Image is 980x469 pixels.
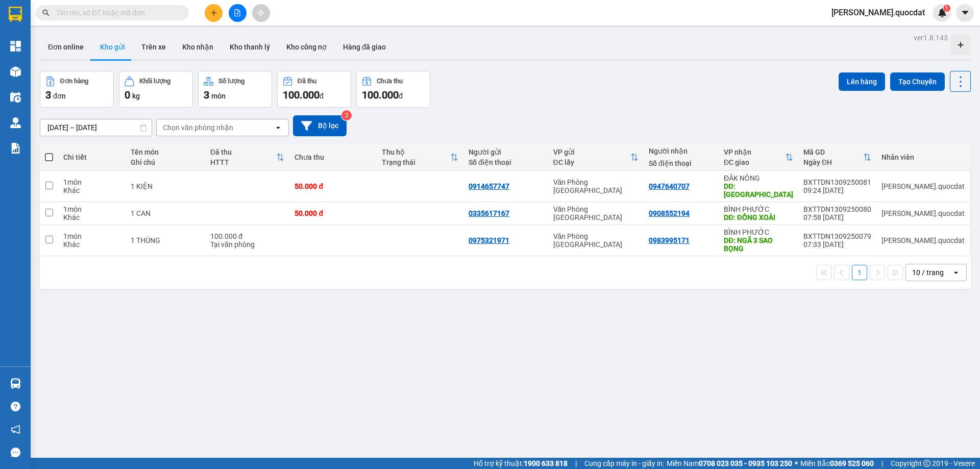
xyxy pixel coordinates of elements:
input: Select a date range. [40,119,152,136]
div: Mã GD [803,148,863,156]
span: kg [132,92,140,100]
button: file-add [229,4,247,22]
div: 50.000 đ [295,209,371,217]
span: Cung cấp máy in - giấy in: [584,458,664,469]
img: icon-new-feature [938,8,947,17]
div: BXTTDN1309250079 [803,232,871,240]
button: 1 [852,265,867,280]
th: Toggle SortBy [377,144,463,171]
strong: 1900 633 818 [524,459,568,467]
svg: open [952,268,960,277]
span: 100.000 [362,89,399,101]
button: Bộ lọc [293,115,347,136]
span: 100.000 [283,89,320,101]
div: Số điện thoại [649,159,714,167]
button: aim [252,4,270,22]
div: simon.quocdat [881,182,965,190]
div: ĐĂK NÔNG [724,174,793,182]
th: Toggle SortBy [548,144,644,171]
div: 0914657747 [469,182,509,190]
div: ver 1.8.143 [914,32,948,43]
div: 0335617167 [469,209,509,217]
div: 1 KIỆN [131,182,200,190]
button: caret-down [956,4,974,22]
th: Toggle SortBy [205,144,289,171]
div: 0908552194 [649,209,690,217]
div: 07:58 [DATE] [803,213,871,221]
div: Chi tiết [63,153,120,161]
button: Hàng đã giao [335,35,394,59]
div: simon.quocdat [881,236,965,244]
strong: 0708 023 035 - 0935 103 250 [699,459,792,467]
span: | [881,458,883,469]
div: simon.quocdat [881,209,965,217]
div: Văn Phòng [GEOGRAPHIC_DATA] [553,205,639,221]
sup: 2 [341,110,352,120]
button: Lên hàng [839,72,885,91]
th: Toggle SortBy [798,144,876,171]
div: ĐC giao [724,158,785,166]
div: BXTTDN1309250080 [803,205,871,213]
th: Toggle SortBy [719,144,798,171]
span: món [211,92,226,100]
div: Tên món [131,148,200,156]
img: warehouse-icon [10,378,21,389]
div: Số lượng [218,78,244,85]
div: Khối lượng [139,78,170,85]
div: 1 món [63,178,120,186]
div: Nhân viên [881,153,965,161]
div: Đã thu [210,148,276,156]
img: logo-vxr [9,7,22,22]
div: ĐC lấy [553,158,631,166]
button: Đơn hàng3đơn [40,71,114,108]
span: 1 [945,5,948,12]
span: 3 [45,89,51,101]
span: 0 [125,89,130,101]
span: | [575,458,577,469]
div: DĐ: ĐỒNG XOÀI [724,213,793,221]
span: copyright [923,460,930,467]
span: Miền Nam [667,458,792,469]
strong: 0369 525 060 [830,459,874,467]
div: Khác [63,186,120,194]
span: notification [11,425,20,434]
div: Số điện thoại [469,158,543,166]
button: Kho thanh lý [222,35,278,59]
button: Tạo Chuyến [890,72,945,91]
div: 1 THÙNG [131,236,200,244]
div: Tạo kho hàng mới [950,35,971,55]
span: question-circle [11,402,20,411]
span: Miền Bắc [800,458,874,469]
div: 0975321971 [469,236,509,244]
button: Kho nhận [174,35,222,59]
div: 07:33 [DATE] [803,240,871,249]
div: VP nhận [724,148,785,156]
sup: 1 [943,5,950,12]
button: Kho công nợ [278,35,335,59]
div: 0947640707 [649,182,690,190]
div: HTTT [210,158,276,166]
div: BÌNH PHƯỚC [724,205,793,213]
img: warehouse-icon [10,66,21,77]
div: 09:24 [DATE] [803,186,871,194]
div: 1 CAN [131,209,200,217]
span: file-add [234,9,241,16]
div: DĐ: NGÃ 3 SAO BỌNG [724,236,793,253]
span: message [11,448,20,457]
div: Đơn hàng [60,78,88,85]
div: Khác [63,213,120,221]
span: aim [257,9,264,16]
span: đ [399,92,403,100]
div: 1 món [63,232,120,240]
button: Đã thu100.000đ [277,71,351,108]
span: Hỗ trợ kỹ thuật: [474,458,568,469]
button: Trên xe [133,35,174,59]
span: plus [210,9,217,16]
div: Chọn văn phòng nhận [163,122,233,133]
div: Chưa thu [377,78,403,85]
button: Kho gửi [92,35,133,59]
div: Người nhận [649,147,714,155]
span: 3 [204,89,209,101]
button: Khối lượng0kg [119,71,193,108]
div: Người gửi [469,148,543,156]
